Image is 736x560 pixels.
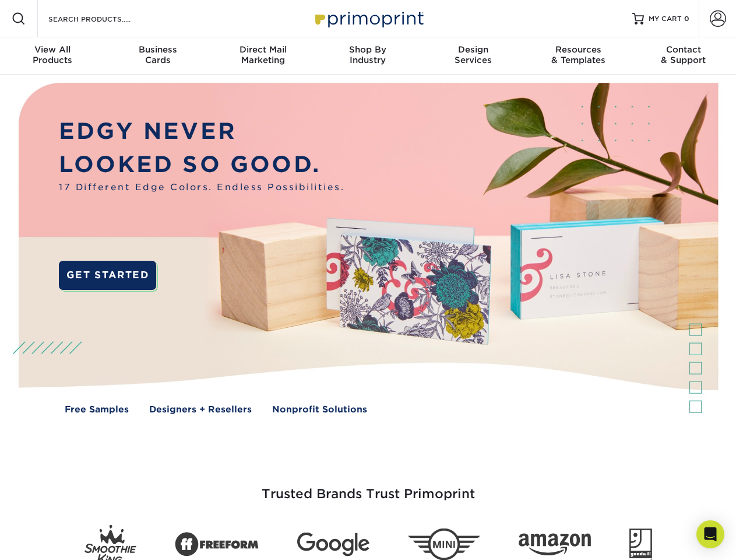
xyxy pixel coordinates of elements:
div: Industry [315,44,420,65]
span: Contact [631,44,736,55]
h3: Trusted Brands Trust Primoprint [27,459,709,516]
a: DesignServices [421,37,526,75]
a: Nonprofit Solutions [272,403,367,416]
span: Shop By [315,44,420,55]
a: Direct MailMarketing [210,37,315,75]
img: Amazon [519,534,591,556]
span: MY CART [649,14,682,24]
img: Goodwill [629,528,652,560]
span: 17 Different Edge Colors. Endless Possibilities. [59,181,344,194]
input: SEARCH PRODUCTS..... [47,12,161,26]
a: GET STARTED [59,261,156,290]
a: Shop ByIndustry [315,37,420,75]
p: EDGY NEVER [59,115,344,148]
div: & Support [631,44,736,65]
div: Services [421,44,526,65]
p: LOOKED SO GOOD. [59,148,344,181]
a: Designers + Resellers [149,403,252,416]
img: Google [297,533,369,556]
a: Free Samples [65,403,129,416]
a: BusinessCards [105,37,210,75]
div: & Templates [526,44,631,65]
a: Resources& Templates [526,37,631,75]
img: Primoprint [310,6,427,31]
span: Business [105,44,210,55]
span: Resources [526,44,631,55]
span: Direct Mail [210,44,315,55]
div: Marketing [210,44,315,65]
span: 0 [684,15,689,23]
a: Contact& Support [631,37,736,75]
div: Open Intercom Messenger [696,520,724,548]
span: Design [421,44,526,55]
div: Cards [105,44,210,65]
